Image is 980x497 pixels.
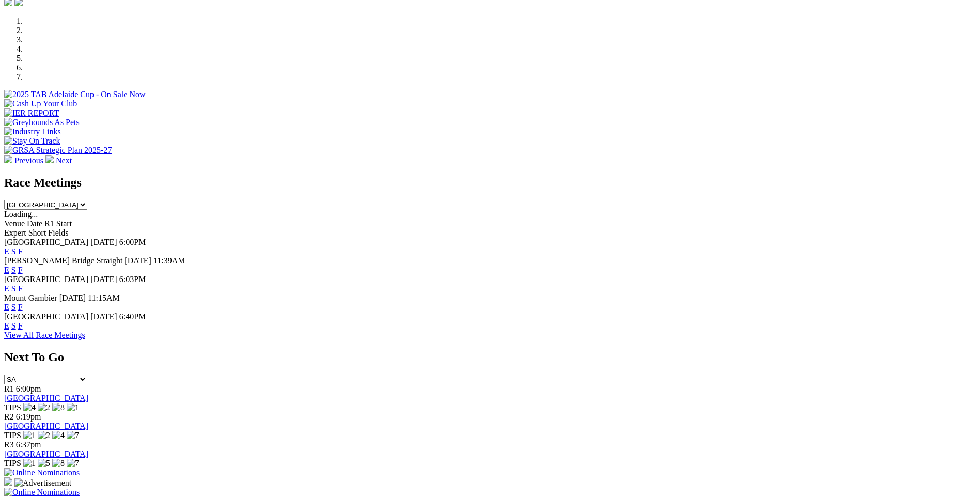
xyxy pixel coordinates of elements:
[14,156,43,165] span: Previous
[4,238,88,246] span: [GEOGRAPHIC_DATA]
[38,403,50,412] img: 2
[4,293,57,302] span: Mount Gambier
[90,238,117,246] span: [DATE]
[16,412,41,421] span: 6:19pm
[56,156,72,165] span: Next
[67,403,79,412] img: 1
[11,284,16,293] a: S
[18,266,23,274] a: F
[18,284,23,293] a: F
[4,219,25,228] span: Venue
[4,176,976,190] h2: Race Meetings
[38,431,50,440] img: 2
[4,321,9,330] a: E
[4,394,88,402] a: [GEOGRAPHIC_DATA]
[14,478,71,488] img: Advertisement
[153,256,185,265] span: 11:39AM
[59,293,86,302] span: [DATE]
[4,350,976,364] h2: Next To Go
[27,219,42,228] span: Date
[4,331,85,339] a: View All Race Meetings
[11,321,16,330] a: S
[4,90,146,99] img: 2025 TAB Adelaide Cup - On Sale Now
[90,275,117,284] span: [DATE]
[18,303,23,312] a: F
[4,284,9,293] a: E
[38,459,50,468] img: 5
[4,247,9,256] a: E
[4,449,88,458] a: [GEOGRAPHIC_DATA]
[4,266,9,274] a: E
[67,431,79,440] img: 7
[4,422,88,430] a: [GEOGRAPHIC_DATA]
[4,127,61,136] img: Industry Links
[4,156,45,165] a: Previous
[4,477,12,486] img: 15187_Greyhounds_GreysPlayCentral_Resize_SA_WebsiteBanner_300x115_2025.jpg
[4,108,59,118] img: IER REPORT
[45,156,72,165] a: Next
[90,312,117,321] span: [DATE]
[119,238,146,246] span: 6:00PM
[4,403,21,412] span: TIPS
[16,384,41,393] span: 6:00pm
[18,247,23,256] a: F
[52,431,65,440] img: 4
[4,431,21,440] span: TIPS
[52,459,65,468] img: 8
[4,275,88,284] span: [GEOGRAPHIC_DATA]
[4,303,9,312] a: E
[88,293,120,302] span: 11:15AM
[11,247,16,256] a: S
[44,219,72,228] span: R1 Start
[4,210,38,219] span: Loading...
[45,155,54,163] img: chevron-right-pager-white.svg
[67,459,79,468] img: 7
[52,403,65,412] img: 8
[23,403,36,412] img: 4
[4,228,26,237] span: Expert
[48,228,68,237] span: Fields
[119,312,146,321] span: 6:40PM
[23,431,36,440] img: 1
[11,266,16,274] a: S
[4,459,21,468] span: TIPS
[28,228,46,237] span: Short
[4,488,80,497] img: Online Nominations
[11,303,16,312] a: S
[119,275,146,284] span: 6:03PM
[4,155,12,163] img: chevron-left-pager-white.svg
[4,99,77,108] img: Cash Up Your Club
[4,256,122,265] span: [PERSON_NAME] Bridge Straight
[4,412,14,421] span: R2
[125,256,151,265] span: [DATE]
[4,118,80,127] img: Greyhounds As Pets
[23,459,36,468] img: 1
[4,384,14,393] span: R1
[4,440,14,449] span: R3
[4,312,88,321] span: [GEOGRAPHIC_DATA]
[4,146,112,155] img: GRSA Strategic Plan 2025-27
[18,321,23,330] a: F
[16,440,41,449] span: 6:37pm
[4,468,80,477] img: Online Nominations
[4,136,60,146] img: Stay On Track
